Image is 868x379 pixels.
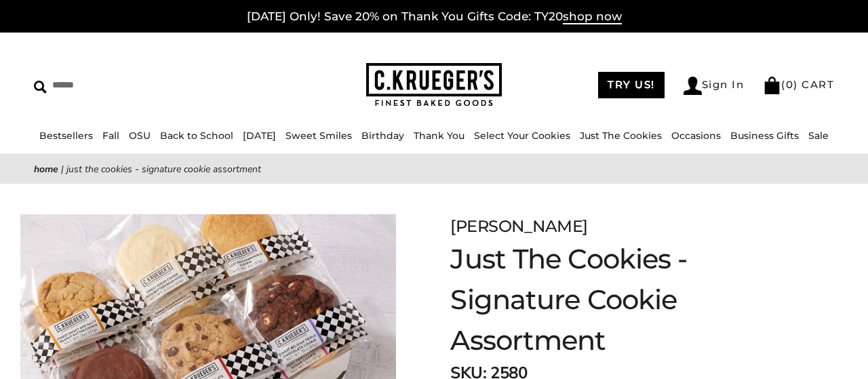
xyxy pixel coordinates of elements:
[763,77,781,94] img: Bag
[247,9,622,24] a: [DATE] Only! Save 20% on Thank You Gifts Code: TY20shop now
[808,129,829,142] a: Sale
[450,239,800,361] h1: Just The Cookies - Signature Cookie Assortment
[580,129,662,142] a: Just The Cookies
[763,78,834,91] a: (0) CART
[563,9,622,24] span: shop now
[34,75,218,96] input: Search
[414,129,465,142] a: Thank You
[61,163,64,176] span: |
[684,77,702,95] img: Account
[66,163,261,176] span: Just The Cookies - Signature Cookie Assortment
[243,129,276,142] a: [DATE]
[671,129,721,142] a: Occasions
[285,129,352,142] a: Sweet Smiles
[160,129,233,142] a: Back to School
[34,163,58,176] a: Home
[450,214,800,239] div: [PERSON_NAME]
[102,129,119,142] a: Fall
[684,77,745,95] a: Sign In
[361,129,404,142] a: Birthday
[730,129,799,142] a: Business Gifts
[474,129,570,142] a: Select Your Cookies
[786,78,794,91] span: 0
[34,161,834,177] nav: breadcrumbs
[129,129,151,142] a: OSU
[34,81,47,94] img: Search
[39,129,93,142] a: Bestsellers
[598,72,665,98] a: TRY US!
[366,63,502,107] img: C.KRUEGER'S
